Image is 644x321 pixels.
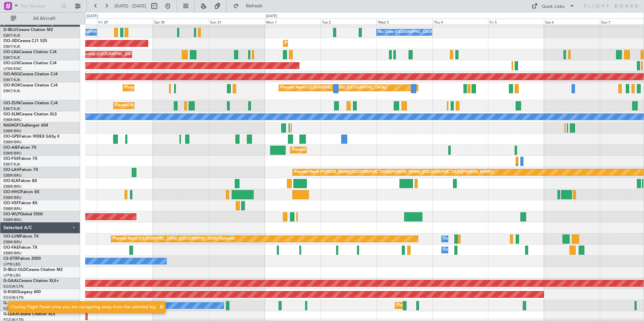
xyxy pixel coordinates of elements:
div: Closing Flight Panel since you are navigating away from the selected leg [11,304,156,311]
div: Wed 3 [377,19,432,25]
a: OO-VSFFalcon 8X [3,201,37,205]
a: EBKT/KJK [3,44,20,49]
a: OO-LAHFalcon 7X [3,168,38,172]
span: OO-NSG [3,72,20,76]
span: OO-JID [3,39,18,43]
span: OO-ELK [3,179,19,183]
span: N604GF [3,123,19,128]
a: D-IBLU-OLDCessna Citation M2 [3,268,63,272]
a: OO-FSXFalcon 7X [3,157,37,161]
a: OO-SLMCessna Citation XLS [3,112,57,116]
a: OO-AIEFalcon 7X [3,146,36,150]
div: Planned Maint Kortrijk-[GEOGRAPHIC_DATA] [115,101,194,111]
span: D-IBLU [3,28,17,32]
a: N604GFChallenger 604 [3,123,48,128]
div: Sat 6 [544,19,600,25]
span: [DATE] - [DATE] [115,3,146,9]
div: Planned Maint [GEOGRAPHIC_DATA] ([GEOGRAPHIC_DATA]) [281,83,387,93]
span: OO-LAH [3,168,20,172]
a: OO-LUXCessna Citation CJ4 [3,61,57,65]
a: LFSN/ENC [3,66,22,71]
a: EBBR/BRU [3,184,22,189]
a: EBBR/BRU [3,251,22,256]
a: CS-DTRFalcon 2000 [3,257,41,261]
a: G-KGKGLegacy 600 [3,290,41,294]
div: Planned Maint Kortrijk-[GEOGRAPHIC_DATA] [285,38,363,48]
a: EBBR/BRU [3,206,22,211]
div: Mon 1 [265,19,321,25]
span: OO-ZUN [3,101,20,105]
a: EBBR/BRU [3,195,22,200]
span: OO-HHO [3,190,21,194]
span: OO-LUX [3,61,19,65]
a: OO-ZUNCessna Citation CJ4 [3,101,58,105]
a: OO-WLPGlobal 5500 [3,212,43,216]
a: OO-ROKCessna Citation CJ4 [3,83,58,87]
a: OO-GPEFalcon 900EX EASy II [3,135,59,139]
input: Trip Number [21,1,59,11]
span: OO-ROK [3,83,20,87]
div: Tue 2 [321,19,377,25]
a: EBKT/KJK [3,77,20,82]
span: CS-DTR [3,257,18,261]
button: All Aircraft [7,13,73,24]
a: EBBR/BRU [3,151,22,156]
button: Refresh [230,1,270,11]
a: EBKT/KJK [3,55,20,60]
span: G-GAAL [3,279,19,283]
a: OO-LXACessna Citation CJ4 [3,50,57,54]
a: OO-ELKFalcon 8X [3,179,37,183]
span: All Aircraft [18,16,71,21]
a: OO-HHOFalcon 8X [3,190,39,194]
div: No Crew [GEOGRAPHIC_DATA] ([GEOGRAPHIC_DATA] National) [378,27,491,37]
a: EBBR/BRU [3,173,22,178]
span: OO-GPE [3,135,19,139]
span: OO-FAE [3,246,19,250]
div: Fri 5 [488,19,544,25]
span: OO-SLM [3,112,20,116]
a: OO-FAEFalcon 7X [3,246,37,250]
div: Quick Links [542,3,565,10]
a: OO-JIDCessna CJ1 525 [3,39,47,43]
div: Sun 31 [209,19,265,25]
div: Sat 30 [153,19,209,25]
span: Refresh [240,4,268,8]
div: Planned Maint Kortrijk-[GEOGRAPHIC_DATA] [125,83,203,93]
a: D-IBLUCessna Citation M2 [3,28,53,32]
span: OO-VSF [3,201,19,205]
div: Owner Melsbroek Air Base [443,234,489,244]
a: OO-LUMFalcon 7X [3,235,39,239]
a: EBBR/BRU [3,240,22,245]
div: Fri 29 [97,19,153,25]
a: EBKT/KJK [3,162,20,167]
span: OO-LXA [3,50,19,54]
div: Planned Maint Kortrijk-[GEOGRAPHIC_DATA] [57,49,135,60]
div: [DATE] [87,13,98,19]
div: [DATE] [266,13,277,19]
a: OO-NSGCessna Citation CJ4 [3,72,58,76]
a: EBKT/KJK [3,33,20,38]
a: EBKT/KJK [3,106,20,111]
a: EGGW/LTN [3,284,24,289]
div: Planned Maint [GEOGRAPHIC_DATA] ([GEOGRAPHIC_DATA]) [397,300,503,311]
a: G-GAALCessna Citation XLS+ [3,279,59,283]
a: EBBR/BRU [3,217,22,222]
span: OO-WLP [3,212,20,216]
div: Owner Melsbroek Air Base [443,245,489,255]
div: Planned Maint [GEOGRAPHIC_DATA] ([GEOGRAPHIC_DATA]) [292,145,398,155]
div: Planned Maint [GEOGRAPHIC_DATA] ([GEOGRAPHIC_DATA] National) [113,234,235,244]
span: OO-FSX [3,157,19,161]
span: OO-LUM [3,235,20,239]
span: G-KGKG [3,290,19,294]
a: LFPB/LBG [3,273,21,278]
a: EBKT/KJK [3,88,20,94]
a: LFPB/LBG [3,262,21,267]
div: Thu 4 [432,19,488,25]
span: D-IBLU-OLD [3,268,26,272]
button: Quick Links [528,1,578,11]
a: EBBR/BRU [3,140,22,145]
div: Planned Maint [PERSON_NAME]-[GEOGRAPHIC_DATA][PERSON_NAME] ([GEOGRAPHIC_DATA][PERSON_NAME]) [294,167,493,177]
span: OO-AIE [3,146,18,150]
a: EBBR/BRU [3,117,22,122]
a: EBBR/BRU [3,129,22,134]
